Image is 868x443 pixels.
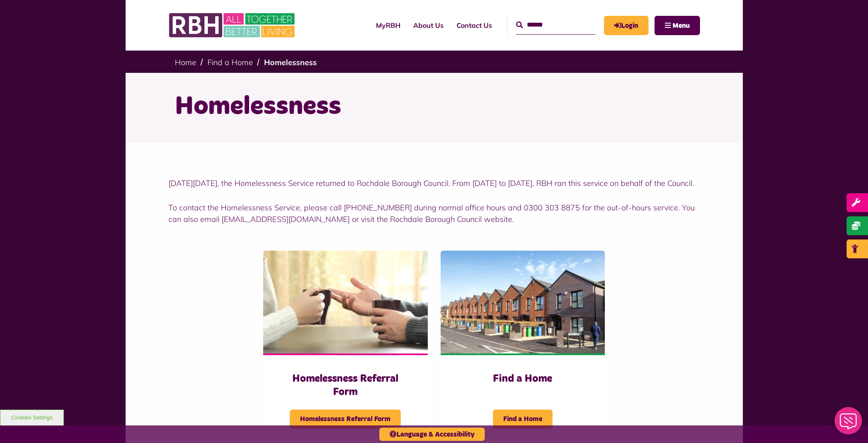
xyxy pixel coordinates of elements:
a: MyRBH [604,16,649,35]
a: About Us [407,14,450,37]
span: Menu [673,22,690,29]
h1: Homelessness [175,90,694,123]
h3: Find a Home [458,372,588,386]
img: Adobestock 125640617 [263,251,427,353]
img: RBH [168,9,297,42]
span: . [359,214,514,224]
button: Navigation [655,16,700,35]
button: Language & Accessibility [379,428,485,441]
a: Find a Home [207,57,253,67]
a: visit the Rochdale Borough Council website - open in a new tab [361,214,512,224]
p: [DATE][DATE], the Homelessness Service returned to Rochdale Borough Council. From [DATE] to [DATE... [168,177,700,189]
a: Contact Us [450,14,499,37]
p: To contact the Homelessness Service, please call [PHONE_NUMBER] during normal office hours and 03... [168,202,700,225]
input: Search [516,16,595,34]
a: MyRBH [369,14,407,37]
a: Homelessness [264,57,317,67]
iframe: Netcall Web Assistant for live chat [829,404,868,443]
span: Find a Home [493,410,553,428]
a: Home [175,57,196,67]
h3: Homelessness Referral Form [280,372,410,399]
span: Homelessness Referral Form [290,410,401,428]
img: D4a0510 [441,251,605,353]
